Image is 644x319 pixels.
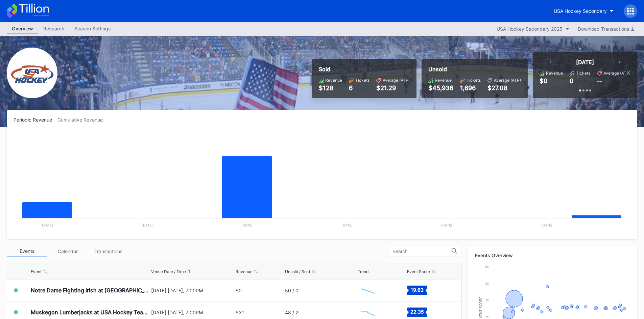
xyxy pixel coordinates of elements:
div: Tickets [355,78,369,83]
input: Search [392,249,452,254]
div: [DATE] [DATE], 7:00PM [151,288,234,293]
div: 1,696 [460,84,481,91]
div: [DATE] [576,59,594,65]
div: $45,936 [428,84,453,91]
a: Overview [7,24,38,34]
text: [DATE] [541,223,552,227]
div: Sold [319,66,410,73]
div: Unsold [428,66,521,73]
div: Tickets [467,78,481,83]
div: USA Hockey Secondary 2025 [497,26,563,32]
div: Transactions [88,246,128,257]
div: Revenue [435,78,452,83]
div: 0 [570,77,574,84]
div: $21.29 [376,84,410,91]
div: 6 [349,84,369,91]
button: Download Transactions [574,24,637,33]
text: 30 [485,298,489,302]
div: Muskegon Lumberjacks at USA Hockey Team U-17 [31,309,149,316]
a: Research [38,24,69,34]
div: Events Overview [475,252,630,258]
div: Periodic Revenue [14,117,57,123]
div: Season Settings [69,24,116,33]
text: [DATE] [42,223,53,227]
div: Research [38,24,69,33]
div: Venue Date / Time [151,269,186,274]
div: Average (ATP) [603,71,630,76]
text: 40 [485,282,489,286]
div: $128 [319,84,342,91]
svg: Chart title [14,131,630,232]
div: $0 [540,77,548,84]
text: [DATE] [441,223,452,227]
div: Average (ATP) [383,78,410,83]
text: [DATE] [241,223,253,227]
div: -- [597,77,602,84]
div: Event Score [407,269,430,274]
div: USA Hockey Secondary [554,8,607,14]
div: 50 / 0 [285,288,299,293]
div: Events [7,246,47,257]
a: Season Settings [69,24,116,34]
text: [DATE] [142,223,153,227]
text: 22.35 [410,309,424,315]
div: Revenue [546,71,563,76]
div: $27.08 [487,84,521,91]
div: Event [31,269,42,274]
div: Download Transactions [578,26,634,32]
div: Trend [358,269,368,274]
div: Unsold / Sold [285,269,310,274]
div: Calendar [47,246,88,257]
img: USA_Hockey_Secondary.png [7,48,57,98]
div: Average (ATP) [494,78,521,83]
div: Notre Dame Fighting Irish at [GEOGRAPHIC_DATA] Hockey NTDP U-18 [31,287,149,294]
div: $31 [236,310,244,315]
svg: Chart title [358,282,378,299]
div: $0 [236,288,242,293]
button: USA Hockey Secondary 2025 [493,24,573,33]
div: [DATE] [DATE], 7:00PM [151,310,234,315]
text: [DATE] [341,223,353,227]
text: 50 [485,265,489,269]
div: Tickets [576,71,590,76]
div: Revenue [325,78,342,83]
div: Revenue [236,269,253,274]
text: 19.63 [411,287,424,293]
button: USA Hockey Secondary [549,5,619,17]
text: 20 [485,315,489,319]
div: Cumulative Revenue [57,117,108,123]
div: 48 / 2 [285,310,298,315]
